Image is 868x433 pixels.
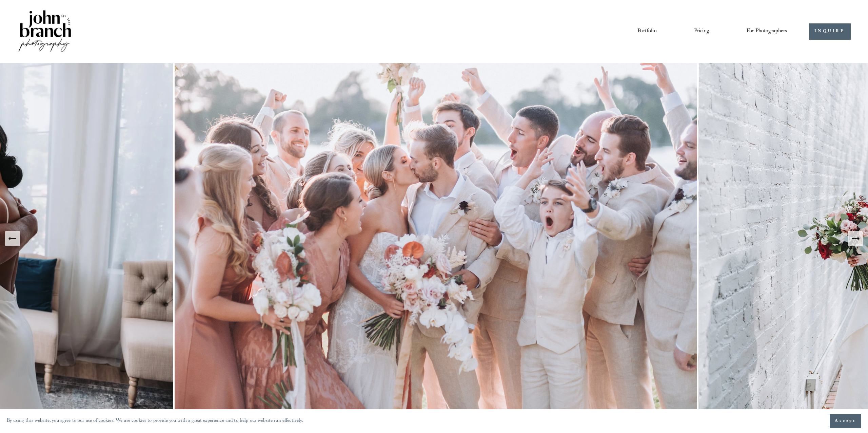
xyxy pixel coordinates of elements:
[835,418,856,425] span: Accept
[5,231,20,246] button: Previous Slide
[747,26,787,37] a: folder dropdown
[7,416,303,426] p: By using this website, you agree to our use of cookies. We use cookies to provide you with a grea...
[830,414,861,428] button: Accept
[694,26,709,37] a: Pricing
[848,231,863,246] button: Next Slide
[17,9,72,55] img: John Branch IV Photography
[747,26,787,37] span: For Photographers
[637,26,656,37] a: Portfolio
[173,63,699,414] img: A wedding party celebrating outdoors, featuring a bride and groom kissing amidst cheering bridesm...
[809,23,851,40] a: INQUIRE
